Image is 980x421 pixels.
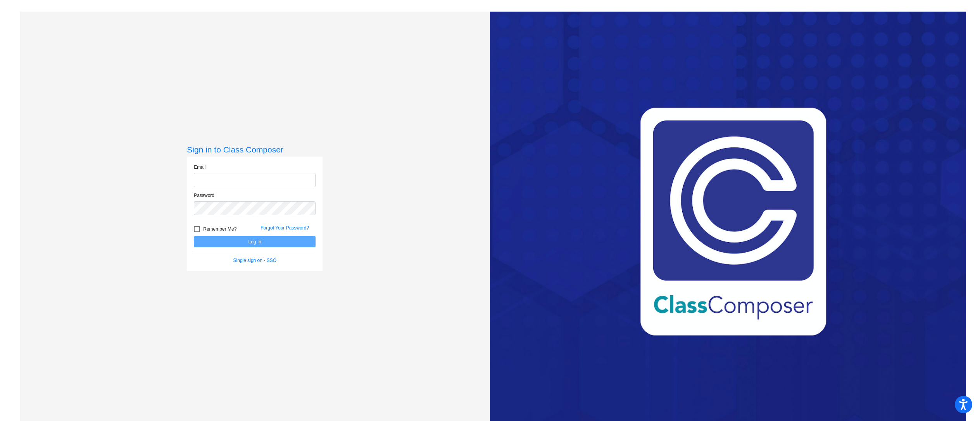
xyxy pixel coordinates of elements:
[194,192,214,199] label: Password
[194,164,205,171] label: Email
[194,236,316,247] button: Log In
[233,258,276,263] a: Single sign on - SSO
[187,145,323,154] h3: Sign in to Class Composer
[261,225,309,231] a: Forgot Your Password?
[203,224,236,234] span: Remember Me?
